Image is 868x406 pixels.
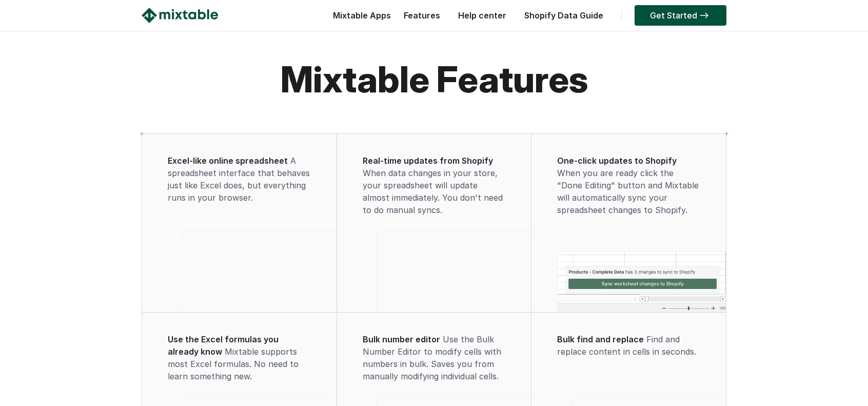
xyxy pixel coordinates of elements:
[168,334,279,357] span: Use the Excel formulas you already know
[519,10,608,21] a: Shopify Data Guide
[557,156,677,166] span: One-click updates to Shopify
[453,10,511,21] a: Help center
[168,156,288,166] span: Excel-like online spreadsheet
[363,168,503,215] span: When data changes in your store, your spreadsheet will update almost immediately. You don't need ...
[142,8,218,23] img: Mixtable logo
[142,31,726,133] h1: Mixtable features
[399,10,445,21] a: Features
[635,5,726,26] a: Get Started
[363,334,440,344] span: Bulk number editor
[328,8,391,28] div: Mixtable Apps
[558,252,726,312] img: One-click updates to Shopify
[557,168,699,215] span: When you are ready click the "Done Editing" button and Mixtable will automatically sync your spre...
[363,156,493,166] span: Real-time updates from Shopify
[557,334,644,344] span: Bulk find and replace
[697,12,711,18] img: arrow-right.svg
[168,346,299,381] span: Mixtable supports most Excel formulas. No need to learn something new.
